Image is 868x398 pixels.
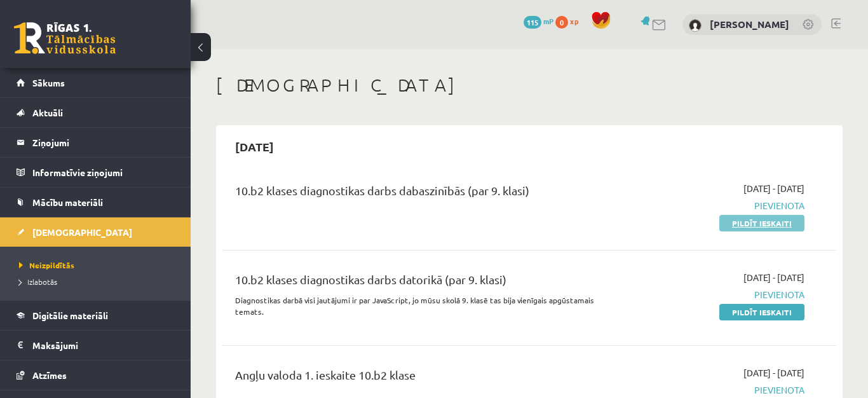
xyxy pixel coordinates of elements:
img: Rēzija Meire [689,19,702,32]
a: Pildīt ieskaiti [719,215,804,231]
span: 0 [555,16,568,29]
span: Sākums [32,77,65,88]
a: [DEMOGRAPHIC_DATA] [17,217,175,247]
legend: Ziņojumi [32,128,175,157]
span: Pievienota [627,288,804,301]
a: Rīgas 1. Tālmācības vidusskola [14,22,116,54]
span: Mācību materiāli [32,196,103,208]
span: Neizpildītās [19,260,74,270]
span: xp [570,16,578,26]
a: Informatīvie ziņojumi [17,158,175,187]
a: Pildīt ieskaiti [719,304,804,320]
h2: [DATE] [222,132,287,161]
a: Atzīmes [17,360,175,390]
span: Pievienota [627,199,804,212]
a: 0 xp [555,16,585,26]
div: 10.b2 klases diagnostikas darbs datorikā (par 9. klasi) [235,271,608,294]
a: Mācību materiāli [17,188,175,217]
span: [DATE] - [DATE] [743,271,804,284]
div: Angļu valoda 1. ieskaite 10.b2 klase [235,366,608,390]
span: Izlabotās [19,277,57,287]
a: Maksājumi [17,331,175,360]
a: Sākums [17,68,175,97]
a: Digitālie materiāli [17,301,175,330]
a: Neizpildītās [19,259,178,271]
span: Digitālie materiāli [32,310,108,321]
legend: Informatīvie ziņojumi [32,158,175,187]
span: 115 [524,16,541,29]
div: 10.b2 klases diagnostikas darbs dabaszinībās (par 9. klasi) [235,182,608,205]
a: 115 mP [524,16,553,26]
span: Aktuāli [32,107,63,118]
span: mP [543,16,553,26]
a: Izlabotās [19,276,178,287]
legend: Maksājumi [32,331,175,360]
span: [DEMOGRAPHIC_DATA] [32,226,132,238]
h1: [DEMOGRAPHIC_DATA] [216,74,843,96]
p: Diagnostikas darbā visi jautājumi ir par JavaScript, jo mūsu skolā 9. klasē tas bija vienīgais ap... [235,294,608,317]
span: [DATE] - [DATE] [743,182,804,195]
a: [PERSON_NAME] [710,18,789,31]
span: [DATE] - [DATE] [743,366,804,380]
a: Aktuāli [17,98,175,127]
a: Ziņojumi [17,128,175,157]
span: Pievienota [627,383,804,397]
span: Atzīmes [32,369,67,381]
